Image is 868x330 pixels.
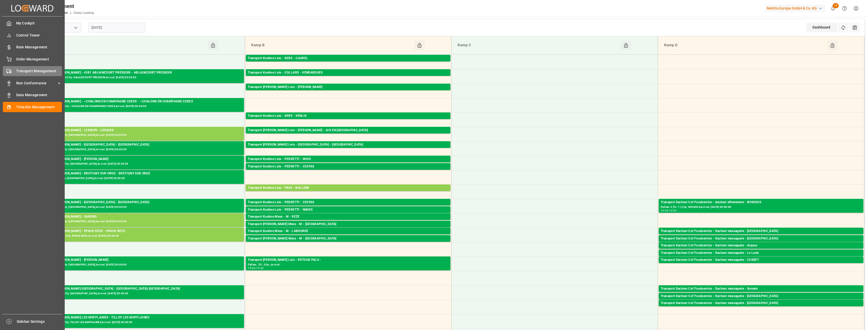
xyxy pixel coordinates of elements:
[16,68,62,74] span: Transport Management
[256,267,263,269] div: 15:30
[668,209,669,212] div: -
[248,85,448,90] div: Transport [PERSON_NAME] Lots - [PERSON_NAME]
[41,128,242,133] div: Transport [PERSON_NAME] - LESQUIN - LESQUIN
[16,57,62,62] span: Order Management
[3,66,62,76] a: Transport Management
[16,33,62,38] span: Control Tower
[249,40,414,50] div: Ramp B
[248,257,448,263] div: Transport [PERSON_NAME] Lots - RETOUR PALS -
[16,104,62,110] span: Timeslot Management
[248,162,448,166] div: Pallets: 2,TU: 98,City: MIOS,Arrival: [DATE] 00:00:00
[661,200,861,205] div: Transport Dachser Cof Foodservice - dachser affretement - WISSOUS
[248,191,448,195] div: Pallets: 9,TU: 744,City: BOLLENE,Arrival: [DATE] 00:00:00
[248,200,448,205] div: Transport Kuehne Lots - PEDRETTI - CESTAS
[248,128,448,133] div: Transport [PERSON_NAME] Lots - [PERSON_NAME] - AIX EN [GEOGRAPHIC_DATA]
[41,176,242,181] div: Pallets: ,TU: 62,City: [GEOGRAPHIC_DATA],Arrival: [DATE] 00:00:00
[248,142,448,147] div: Transport [PERSON_NAME] Lots - [GEOGRAPHIC_DATA] - [GEOGRAPHIC_DATA]
[669,209,676,212] div: 13:30
[41,142,242,147] div: Transport [PERSON_NAME] - [GEOGRAPHIC_DATA] - [GEOGRAPHIC_DATA]
[41,205,242,209] div: Pallets: ,TU: 262,City: [GEOGRAPHIC_DATA],Arrival: [DATE] 00:00:00
[41,75,242,80] div: Pallets: 13,TU: 1083,City: ABLAINCOURT PRESSOIR,Arrival: [DATE] 00:00:00
[41,234,242,238] div: Pallets: 23,TU: 145,City: EPAUX BEZU,Arrival: [DATE] 00:00:00
[661,243,861,248] div: Transport Dachser Cof Foodservice - Dachser messagerie - Arques
[661,241,861,246] div: Pallets: 1,TU: 40,City: [GEOGRAPHIC_DATA],Arrival: [DATE] 00:00:00
[248,214,448,219] div: Transport Kuehne Mess - M - REZE
[248,263,448,267] div: Pallets: ,TU: ,City: ,Arrival:
[248,267,255,269] div: 15:00
[248,234,448,238] div: Pallets: 1,TU: 64,City: LABOURSE,Arrival: [DATE] 00:00:00
[661,205,861,209] div: Pallets: 3,TU: 11,City: WISSOUS,Arrival: [DATE] 00:00:00
[41,104,242,109] div: Pallets: 2,TU: 796,City: ~CHALONS EN CHAMPAGNE CEDEX,Arrival: [DATE] 00:00:00
[661,209,668,212] div: 13:00
[661,263,861,267] div: Pallets: ,TU: 88,City: [GEOGRAPHIC_DATA],Arrival: [DATE] 00:00:00
[41,147,242,152] div: Pallets: ,TU: 428,City: [GEOGRAPHIC_DATA],Arrival: [DATE] 00:00:00
[3,102,62,112] a: Timeslot Management
[41,214,242,219] div: Transport [PERSON_NAME] - GARONS
[661,236,861,241] div: Transport Dachser Cof Foodservice - Dachser messagerie - [GEOGRAPHIC_DATA]
[661,257,861,263] div: Transport Dachser Cof Foodservice - Dachser messagerie - CUSSET
[248,133,448,137] div: Pallets: ,TU: 67,City: [GEOGRAPHIC_DATA],Arrival: [DATE] 00:00:00
[661,229,861,234] div: Transport Dachser Cof Foodservice - Dachser messagerie - [GEOGRAPHIC_DATA]
[661,286,861,291] div: Transport Dachser Cof Foodservice - Dachser messagerie - Somain
[248,61,448,65] div: Pallets: 2,TU: 289,City: [GEOGRAPHIC_DATA],Arrival: [DATE] 00:00:00
[661,256,861,260] div: Pallets: 1,TU: 62,City: [GEOGRAPHIC_DATA],Arrival: [DATE] 00:00:00
[248,227,448,231] div: Pallets: ,TU: 50,City: [GEOGRAPHIC_DATA],Arrival: [DATE] 00:00:00
[661,306,861,310] div: Pallets: 6,TU: 170,City: [GEOGRAPHIC_DATA],Arrival: [DATE] 00:00:00
[16,21,62,26] span: My Cockpit
[41,229,242,234] div: Transport [PERSON_NAME] - EPAUX BEZU - EPAUX BEZU
[3,90,62,100] a: Data Management
[248,90,448,94] div: Pallets: 1,TU: ,City: CARQUEFOU,Arrival: [DATE] 00:00:00
[3,42,62,52] a: Rate Management
[41,70,242,75] div: Transport [PERSON_NAME] - 4381 ABLAINCOURT PRESSOIR - ABLAINCOURT PRESSOIR
[661,291,861,296] div: Pallets: 2,TU: 52,City: [GEOGRAPHIC_DATA],Arrival: [DATE] 00:00:00
[248,185,448,191] div: Transport Kuehne Lots - FRAY - BOLLENE
[248,164,448,169] div: Transport Kuehne Lots - PEDRETTI - CESTAS
[41,99,242,104] div: Transport [PERSON_NAME] - ~CHALONS EN CHAMPAGNE CEDEX - ~CHALONS EN CHAMPAGNE CEDEX
[72,24,79,32] button: open menu
[248,119,448,123] div: Pallets: 2,TU: 1221,City: [GEOGRAPHIC_DATA],Arrival: [DATE] 00:00:00
[248,70,448,75] div: Transport Kuehne Lots - COLLARD - VENDARGUES
[16,81,57,86] span: Non Conformance
[41,171,242,176] div: Transport [PERSON_NAME] - BRETIGNY SUR ORGE - BRETIGNY SUR ORGE
[248,241,448,246] div: Pallets: 1,TU: 6,City: [GEOGRAPHIC_DATA],Arrival: [DATE] 00:00:00
[661,299,861,303] div: Pallets: 3,TU: ,City: [GEOGRAPHIC_DATA],Arrival: [DATE] 00:00:00
[41,286,242,291] div: Transport [PERSON_NAME]-[GEOGRAPHIC_DATA] - [GEOGRAPHIC_DATA]-[GEOGRAPHIC_DATA]
[16,92,62,98] span: Data Management
[248,113,448,119] div: Transport Kuehne Lots - DERE - SENLIS
[248,236,448,241] div: Transport [PERSON_NAME] Mess - M - [GEOGRAPHIC_DATA]
[661,234,861,238] div: Pallets: 1,TU: 96,City: [GEOGRAPHIC_DATA],Arrival: [DATE] 00:00:00
[41,200,242,205] div: Transport [PERSON_NAME] - [GEOGRAPHIC_DATA] - [GEOGRAPHIC_DATA]
[3,54,62,64] a: Order Management
[41,263,242,267] div: Pallets: ,TU: 211,City: [GEOGRAPHIC_DATA],Arrival: [DATE] 00:00:00
[248,169,448,174] div: Pallets: 2,TU: 320,City: CESTAS,Arrival: [DATE] 00:00:00
[248,157,448,162] div: Transport Kuehne Lots - PEDRETTI - MIOS
[248,222,448,227] div: Transport [PERSON_NAME] Mess - M - [GEOGRAPHIC_DATA]
[248,219,448,224] div: Pallets: ,TU: 53,City: REZE,Arrival: [DATE] 00:00:00
[661,251,861,256] div: Transport Dachser Cof Foodservice - Dachser messagerie - Le Lude
[17,319,63,324] span: Sidebar Settings
[41,157,242,162] div: Transport [PERSON_NAME] - [PERSON_NAME]
[41,133,242,137] div: Pallets: ,TU: 213,City: [GEOGRAPHIC_DATA],Arrival: [DATE] 00:00:00
[41,257,242,263] div: Transport [PERSON_NAME] - [PERSON_NAME]
[16,44,62,50] span: Rate Management
[662,40,827,50] div: Ramp D
[3,18,62,28] a: My Cockpit
[248,212,448,217] div: Pallets: ,TU: 404,City: [GEOGRAPHIC_DATA],Arrival: [DATE] 00:00:00
[41,320,242,325] div: Pallets: 5,TU: 418,City: TILLOY LES MOFFLAINES,Arrival: [DATE] 00:00:00
[661,248,861,253] div: Pallets: 1,TU: 27,City: [GEOGRAPHIC_DATA],Arrival: [DATE] 00:00:00
[806,23,837,32] div: Dashboard
[41,315,242,320] div: Transport [PERSON_NAME] LES MOFFLAINES - TILLOY LES MOFFLAINES
[248,229,448,234] div: Transport Kuehne Mess - M - LABOURSE
[248,56,448,61] div: Transport Kuehne Lots - DERE - CAUREL
[41,162,242,166] div: Pallets: 3,TU: 570,City: [GEOGRAPHIC_DATA],Arrival: [DATE] 00:00:00
[456,40,620,50] div: Ramp C
[3,30,62,40] a: Control Tower
[43,40,208,50] div: Ramp A
[248,147,448,152] div: Pallets: ,TU: 122,City: [GEOGRAPHIC_DATA],Arrival: [DATE] 00:00:00
[41,219,242,224] div: Pallets: ,TU: 656,City: [GEOGRAPHIC_DATA],Arrival: [DATE] 00:00:00
[248,75,448,80] div: Pallets: 20,TU: 464,City: [GEOGRAPHIC_DATA],Arrival: [DATE] 00:00:00
[661,294,861,299] div: Transport Dachser Cof Foodservice - Dachser messagerie - [GEOGRAPHIC_DATA]
[248,207,448,212] div: Transport Kuehne Lots - PEDRETTI - NIMES
[248,205,448,209] div: Pallets: ,TU: 257,City: CESTAS,Arrival: [DATE] 00:00:00
[255,267,256,269] div: -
